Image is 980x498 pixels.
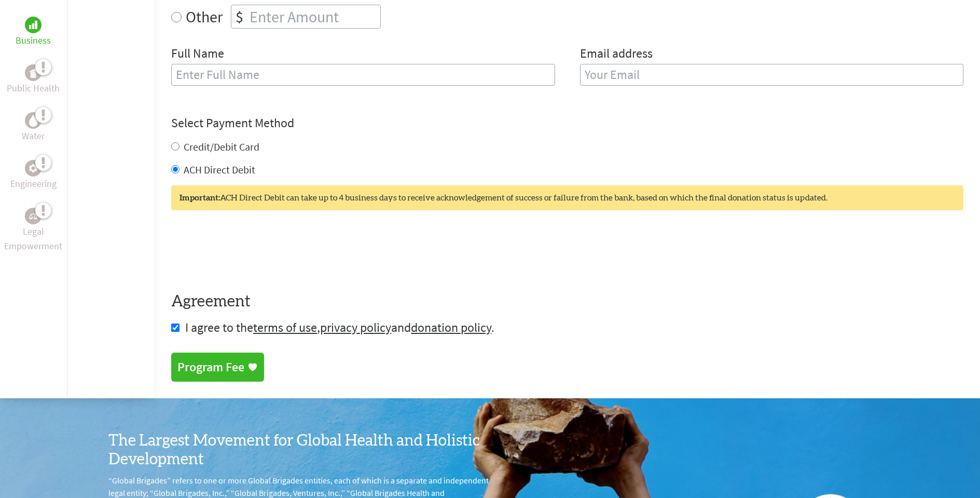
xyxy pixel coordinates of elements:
[16,17,51,48] a: BusinessBusiness
[580,45,653,64] label: Email address
[171,231,329,272] iframe: reCAPTCHA
[108,432,490,469] h3: The Largest Movement for Global Health and Holistic Development
[231,5,247,28] div: $
[10,160,57,191] a: EngineeringEngineering
[171,292,963,311] h4: Agreement
[29,164,37,172] img: Engineering
[171,115,963,131] h4: Select Payment Method
[171,64,555,86] input: Enter Full Name
[171,45,224,64] label: Full Name
[2,224,65,253] p: Legal Empowerment
[247,5,380,28] input: Enter Amount
[411,319,491,335] a: donation policy
[177,359,244,375] div: Program Fee
[16,33,51,48] p: Business
[171,185,963,210] div: ACH Direct Debit can take up to 4 business days to receive acknowledgement of success or failure ...
[25,17,42,33] div: Business
[184,140,259,153] label: Credit/Debit Card
[22,129,45,143] p: Water
[25,208,42,224] div: Legal Empowerment
[180,194,220,202] strong: Important:
[29,21,37,29] img: Business
[25,160,42,177] div: Engineering
[184,163,255,176] label: ACH Direct Debit
[29,114,37,126] img: Water
[580,64,963,86] input: Your Email
[10,177,57,191] p: Engineering
[320,319,391,335] a: privacy policy
[25,112,42,129] div: Water
[22,112,45,143] a: WaterWater
[7,81,60,96] p: Public Health
[29,68,37,78] img: Public Health
[2,208,65,253] a: Legal EmpowermentLegal Empowerment
[186,5,223,29] label: Other
[25,64,42,81] div: Public Health
[185,319,494,335] span: I agree to the , and .
[171,353,264,382] a: Program Fee
[29,213,37,219] img: Legal Empowerment
[253,319,317,335] a: terms of use
[7,64,60,96] a: Public HealthPublic Health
